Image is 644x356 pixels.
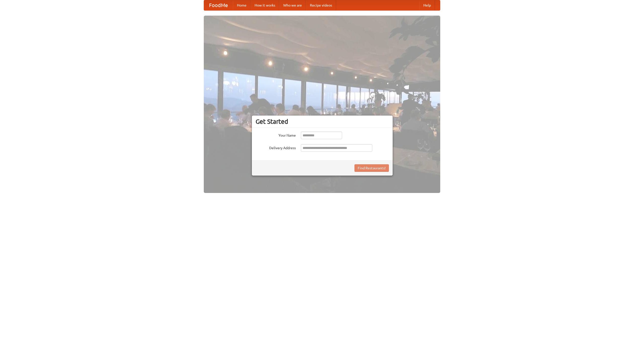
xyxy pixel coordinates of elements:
a: Who we are [279,0,306,10]
label: Your Name [256,132,296,138]
h3: Get Started [256,118,389,125]
a: FoodMe [204,0,233,10]
a: Recipe videos [306,0,336,10]
label: Delivery Address [256,144,296,150]
button: Find Restaurants! [354,164,389,172]
a: How it works [251,0,279,10]
a: Home [233,0,251,10]
a: Help [419,0,435,10]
